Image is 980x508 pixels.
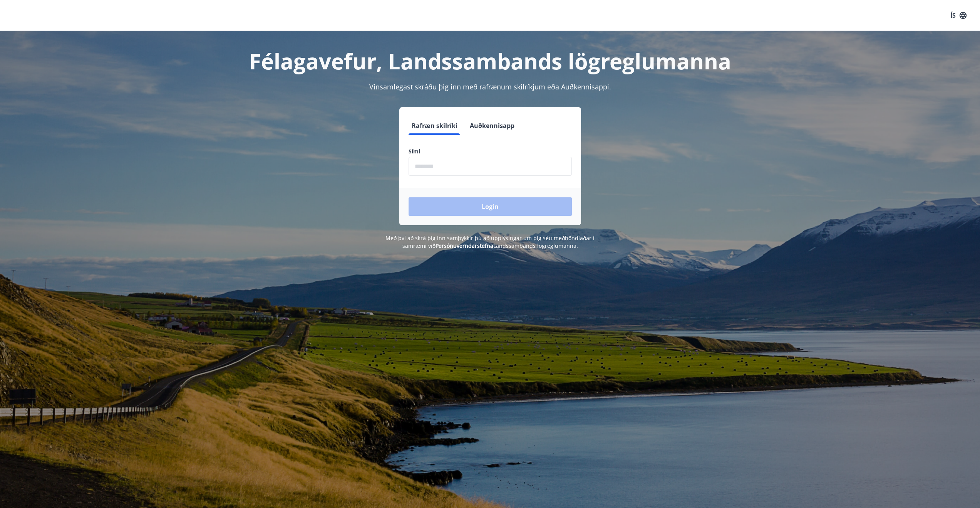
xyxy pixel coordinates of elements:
h1: Félagavefur, Landssambands lögreglumanna [222,46,758,76]
span: Vinsamlegast skráðu þig inn með rafrænum skilríkjum eða Auðkennisappi. [369,82,611,91]
a: Persónuverndarstefna [436,242,493,249]
span: Með því að skrá þig inn samþykkir þú að upplýsingar um þig séu meðhöndlaðar í samræmi við Landssa... [385,234,595,249]
button: Auðkennisapp [467,116,518,135]
button: ÍS [946,8,971,22]
button: Rafræn skilríki [409,116,461,135]
label: Sími [409,148,572,155]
